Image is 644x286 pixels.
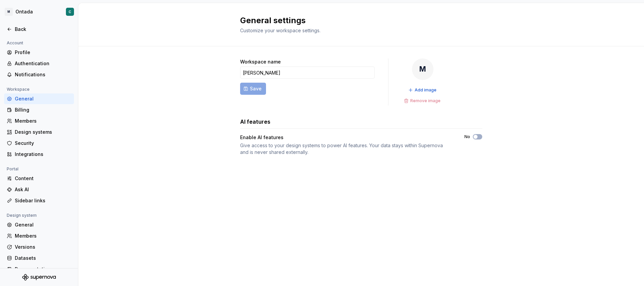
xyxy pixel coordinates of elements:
button: Add image [406,85,440,95]
div: Members [15,233,71,239]
div: Documentation [15,266,71,273]
div: Ontada [15,8,33,15]
label: No [464,134,470,139]
a: Datasets [4,253,74,263]
a: Members [4,231,74,241]
div: Content [15,175,71,182]
div: Give access to your design systems to power AI features. Your data stays within Supernova and is ... [240,142,452,156]
div: Account [4,39,26,47]
a: General [4,93,74,104]
div: Design systems [15,129,71,135]
a: Sidebar links [4,195,74,206]
div: General [15,221,71,228]
a: Authentication [4,58,74,69]
div: General [15,95,71,102]
a: Members [4,116,74,126]
div: M [5,8,13,16]
button: MOntadaC [1,4,77,19]
a: Notifications [4,69,74,80]
div: Members [15,118,71,124]
a: Back [4,24,74,35]
div: Sidebar links [15,197,71,204]
a: Ask AI [4,184,74,195]
div: Profile [15,49,71,56]
span: Customize your workspace settings. [240,28,320,33]
div: Workspace [4,85,32,93]
div: Ask AI [15,186,71,193]
a: Profile [4,47,74,58]
div: Notifications [15,71,71,78]
h3: AI features [240,118,270,126]
a: Billing [4,105,74,115]
a: Documentation [4,264,74,275]
div: Datasets [15,255,71,261]
div: Security [15,140,71,147]
label: Workspace name [240,58,281,65]
a: Content [4,173,74,184]
div: Versions [15,244,71,250]
div: Enable AI features [240,134,283,141]
div: Back [15,26,71,33]
h2: General settings [240,15,474,26]
a: Design systems [4,127,74,137]
a: Integrations [4,149,74,160]
a: General [4,219,74,230]
a: Versions [4,242,74,252]
div: C [69,9,71,14]
div: Billing [15,107,71,113]
svg: Supernova Logo [22,274,56,281]
div: Integrations [15,151,71,158]
a: Security [4,138,74,149]
div: M [412,58,433,80]
div: Authentication [15,60,71,67]
div: Design system [4,211,39,219]
span: Add image [415,87,437,93]
div: Portal [4,165,21,173]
